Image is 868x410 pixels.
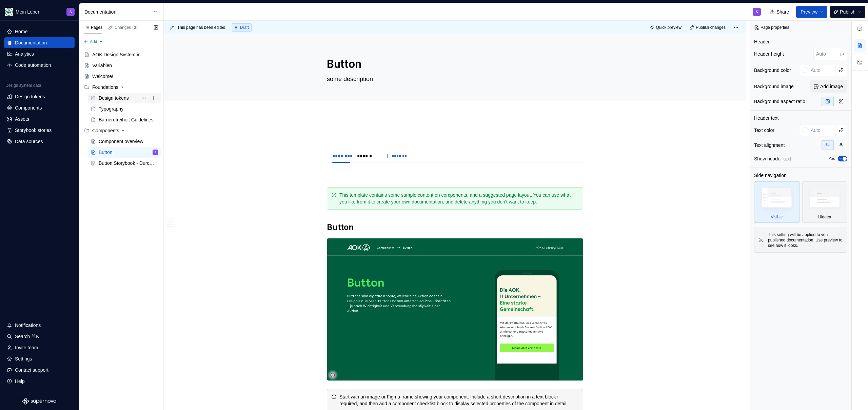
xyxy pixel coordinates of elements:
div: Invite team [15,344,38,351]
div: AOK Design System in Arbeit [92,51,148,58]
span: This page has been edited. [177,25,226,30]
div: Pages [84,25,102,30]
a: Typography [88,103,161,114]
button: Search ⌘K [4,331,75,342]
div: Design tokens [15,93,45,100]
div: Code automation [15,62,51,69]
div: Components [81,125,161,136]
div: Typography [99,105,123,112]
div: Help [15,378,25,385]
a: Data sources [4,136,75,147]
a: Variablen [81,60,161,71]
div: Search ⌘K [15,333,39,340]
button: Contact support [4,365,75,375]
div: Storybook stories [15,127,52,134]
div: Documentation [15,39,47,46]
div: This template contains some sample content on components, and a suggested page layout. You can us... [339,192,579,205]
a: Button Storybook - Durchstich! [88,158,161,169]
div: Variablen [92,62,112,69]
div: Page tree [81,49,161,169]
div: Header height [754,51,784,57]
div: Assets [15,116,29,122]
div: Header text [754,115,778,121]
div: Side navigation [754,172,787,179]
div: Hidden [818,214,831,220]
span: Preview [801,8,817,15]
div: Welcome! [92,73,113,80]
div: Component overview [99,138,143,145]
textarea: some description [325,74,582,84]
div: Text alignment [754,142,785,149]
button: Add image [810,80,847,93]
img: bbdd229e-a81e-46b8-a054-abf3ee118cc3.png [327,238,583,380]
div: Contact support [15,367,48,373]
button: Help [4,376,75,387]
div: Background image [754,83,794,90]
a: Documentation [4,37,75,48]
div: Background color [754,67,791,74]
div: Button Storybook - Durchstich! [99,160,155,167]
div: Visible [771,214,783,220]
a: Design tokens [88,93,161,103]
button: Share [767,6,793,18]
div: Analytics [15,51,34,57]
span: Add image [820,83,843,90]
button: Notifications [4,320,75,331]
div: S [70,9,72,15]
a: Home [4,26,75,37]
div: Home [15,28,27,35]
div: Background aspect ratio [754,98,805,105]
a: Design tokens [4,91,75,102]
a: Storybook stories [4,125,75,136]
a: ButtonS [88,147,161,158]
span: 2 [132,25,138,30]
input: Auto [808,124,835,136]
svg: Supernova Logo [22,398,56,405]
textarea: Button [325,56,582,72]
button: Add [81,37,105,46]
div: Foundations [81,82,161,93]
a: Welcome! [81,71,161,82]
div: Hidden [802,181,848,223]
a: Component overview [88,136,161,147]
a: Invite team [4,342,75,353]
span: Quick preview [656,25,682,30]
button: Mein LebenS [1,4,77,19]
div: S [756,9,758,15]
button: Quick preview [648,23,685,32]
div: Design tokens [99,95,129,101]
img: df5db9ef-aba0-4771-bf51-9763b7497661.png [5,8,13,16]
div: Changes [115,25,138,30]
button: Publish changes [687,23,729,32]
button: Preview [796,6,827,18]
div: Button [99,149,112,156]
div: Foundations [92,84,118,91]
a: Code automation [4,60,75,71]
div: Mein Leben [16,8,40,15]
span: Publish changes [696,25,726,30]
input: Auto [808,64,835,76]
input: Auto [813,48,840,60]
h2: Button [327,222,583,233]
div: Design system data [5,83,41,88]
div: Components [92,127,119,134]
span: Draft [240,25,249,30]
div: Components [15,104,42,111]
div: Notifications [15,322,41,329]
span: Add [90,39,97,44]
a: Barrierefreiheit Guidelines [88,114,161,125]
a: Components [4,102,75,113]
div: Show header text [754,155,791,162]
div: Start with an image or Figma frame showing your component. Include a short description in a text ... [339,393,579,407]
label: Yes [828,156,835,161]
div: Header [754,38,770,45]
a: Settings [4,353,75,364]
button: Publish [830,6,865,18]
div: Data sources [15,138,43,145]
span: Share [776,8,789,15]
div: This setting will be applied to your published documentation. Use preview to see how it looks. [768,232,843,248]
div: Text color [754,127,774,134]
div: Barrierefreiheit Guidelines [99,116,154,123]
p: px [840,51,845,57]
a: Analytics [4,48,75,59]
